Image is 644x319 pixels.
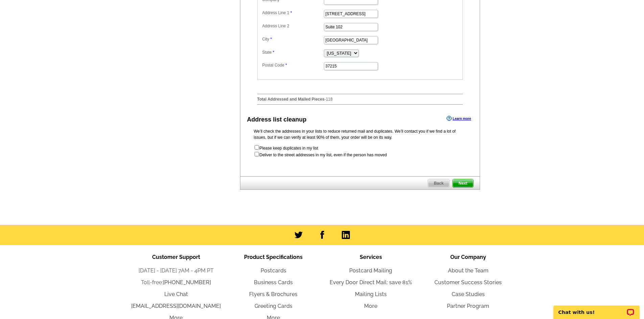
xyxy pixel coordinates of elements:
[355,291,387,297] a: Mailing Lists
[434,279,502,286] a: Customer Success Stories
[349,267,392,274] a: Postcard Mailing
[549,298,644,319] iframe: LiveChat chat widget
[326,97,333,102] span: 118
[447,116,471,121] a: Learn more
[261,267,286,274] a: Postcards
[254,279,293,286] a: Business Cards
[127,267,225,275] li: [DATE] - [DATE] 7AM - 4PM PT
[452,291,485,297] a: Case Studies
[262,62,323,68] label: Postal Code
[249,291,297,297] a: Flyers & Brochures
[247,115,307,124] div: Address list cleanup
[360,254,382,260] span: Services
[262,49,323,55] label: State
[262,23,323,29] label: Address Line 2
[262,36,323,42] label: City
[448,267,488,274] a: About the Team
[428,179,450,188] a: Back
[453,179,473,187] span: Next
[428,179,449,187] span: Back
[262,10,323,16] label: Address Line 1
[330,279,412,286] a: Every Door Direct Mail: save 81%
[254,128,466,140] p: We’ll check the addresses in your lists to reduce returned mail and duplicates. We’ll contact you...
[257,97,325,102] strong: Total Addressed and Mailed Pieces
[131,303,221,309] a: [EMAIL_ADDRESS][DOMAIN_NAME]
[163,279,211,286] a: [PHONE_NUMBER]
[164,291,188,297] a: Live Chat
[255,303,292,309] a: Greeting Cards
[447,303,489,309] a: Partner Program
[244,254,303,260] span: Product Specifications
[127,278,225,287] li: Toll-free:
[450,254,486,260] span: Our Company
[152,254,200,260] span: Customer Support
[254,144,466,158] form: Please keep duplicates in my list Deliver to the street addresses in my list, even if the person ...
[364,303,377,309] a: More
